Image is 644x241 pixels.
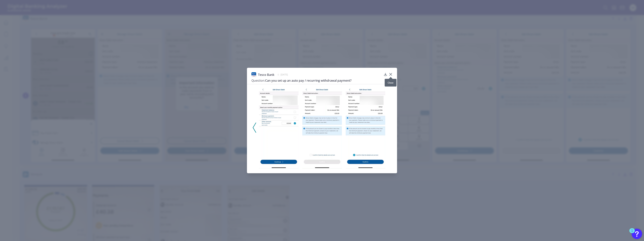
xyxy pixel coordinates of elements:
[281,73,288,76] span: [DATE]
[631,231,633,236] div: 1
[251,78,382,83] h3: Can you set up an auto pay / recurring withdrawal payment?
[251,78,265,83] span: Question:
[258,73,274,77] span: Tesco Bank
[385,79,396,87] div: Close
[632,229,642,239] button: Open Resource Center, 1 new notification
